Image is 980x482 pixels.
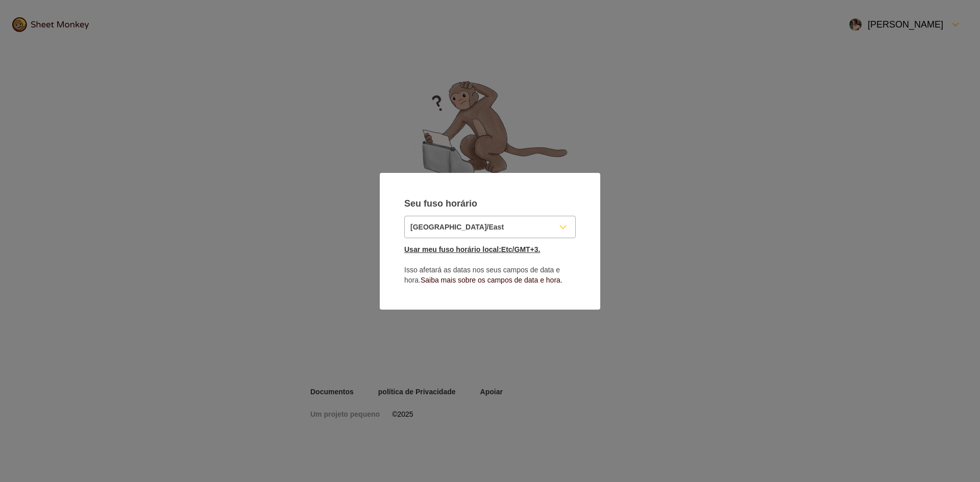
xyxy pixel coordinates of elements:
font: Etc/GMT+3. [501,245,541,253]
a: Saiba mais sobre os campos de data e hora. [421,276,562,284]
font: Usar meu fuso horário local: [404,245,501,253]
button: Selecione o fuso horário; Selecionado: Brasil/Leste [404,216,576,238]
font: Seu fuso horário [404,198,477,209]
input: Selecione o fuso horário [405,216,551,238]
font: Isso afetará as datas nos seus campos de data e hora. [404,266,560,284]
svg: Formulário para baixo [557,221,569,233]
